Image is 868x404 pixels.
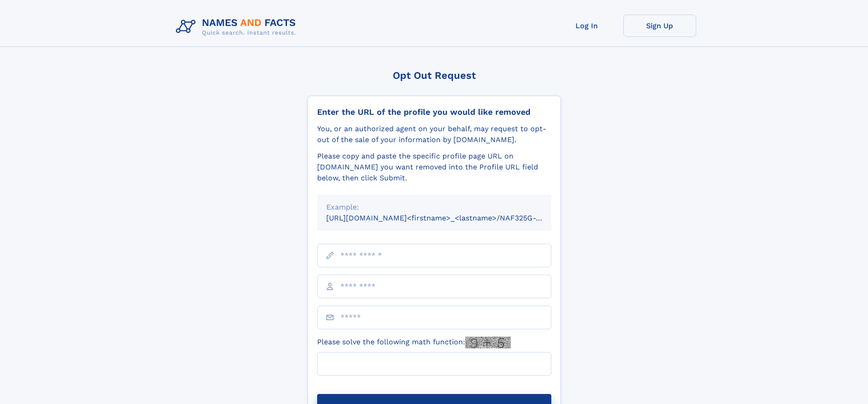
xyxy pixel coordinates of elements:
[317,123,551,145] div: You, or an authorized agent on your behalf, may request to opt-out of the sale of your informatio...
[326,214,569,222] small: [URL][DOMAIN_NAME]<firstname>_<lastname>/NAF325G-xxxxxxxx
[623,15,696,37] a: Sign Up
[317,151,551,184] div: Please copy and paste the specific profile page URL on [DOMAIN_NAME] you want removed into the Pr...
[308,70,561,81] div: Opt Out Request
[172,15,303,39] img: Logo Names and Facts
[326,202,542,213] div: Example:
[317,107,551,117] div: Enter the URL of the profile you would like removed
[317,337,511,348] label: Please solve the following math function:
[550,15,623,37] a: Log In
